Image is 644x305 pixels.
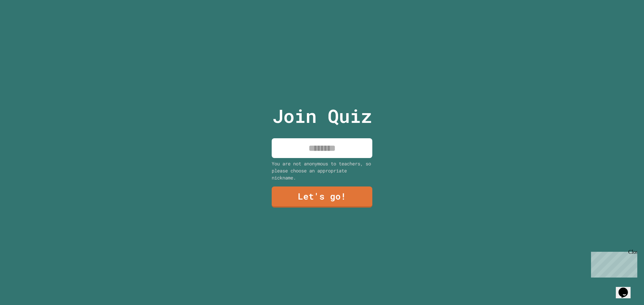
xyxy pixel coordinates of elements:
[3,3,46,43] div: Chat with us now!Close
[272,102,372,130] p: Join Quiz
[272,186,372,208] a: Let's go!
[588,249,637,278] iframe: chat widget
[272,160,372,181] div: You are not anonymous to teachers, so please choose an appropriate nickname.
[616,278,637,298] iframe: chat widget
